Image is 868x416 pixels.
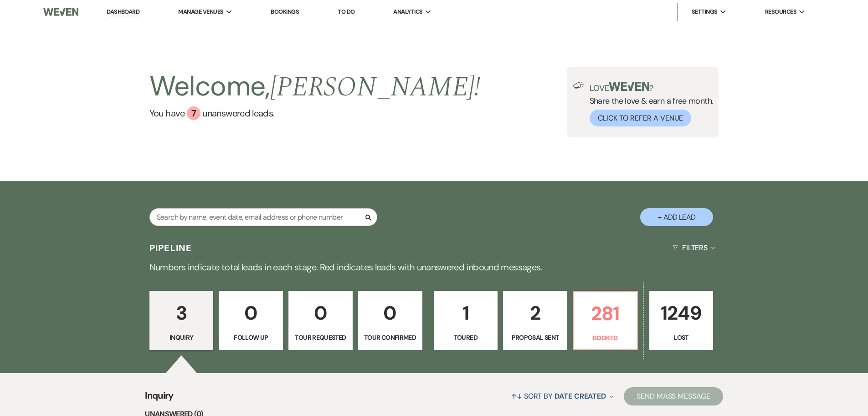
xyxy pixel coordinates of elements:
[573,291,638,350] a: 281Booked
[149,291,214,350] a: 3Inquiry
[155,298,208,328] p: 3
[106,260,762,274] p: Numbers indicate total leads in each stage. Red indicates leads with unanswered inbound messages.
[624,387,723,405] button: Send Mass Message
[271,8,299,16] a: Bookings
[219,291,283,350] a: 0Follow Up
[440,332,492,342] p: Toured
[294,332,347,342] p: Tour Requested
[364,332,416,342] p: Tour Confirmed
[584,82,714,126] div: Share the love & earn a free month.
[149,242,192,254] h3: Pipeline
[649,291,714,350] a: 1249Lost
[270,66,481,108] span: [PERSON_NAME] !
[358,291,422,350] a: 0Tour Confirmed
[149,67,481,106] h2: Welcome,
[508,384,617,408] button: Sort By Date Created
[655,332,708,342] p: Lost
[655,298,708,328] p: 1249
[509,332,561,342] p: Proposal Sent
[393,7,422,16] span: Analytics
[107,8,139,16] a: Dashboard
[294,298,347,328] p: 0
[573,82,584,89] img: loud-speaker-illustration.svg
[765,7,796,16] span: Resources
[225,298,277,328] p: 0
[692,7,718,16] span: Settings
[288,291,353,350] a: 0Tour Requested
[187,106,200,120] div: 7
[178,7,223,16] span: Manage Venues
[579,333,632,343] p: Booked
[43,2,78,21] img: Weven Logo
[338,8,354,16] a: To Do
[225,332,277,342] p: Follow Up
[149,106,481,120] a: You have 7 unanswered leads.
[364,298,416,328] p: 0
[440,298,492,328] p: 1
[590,110,691,126] button: Click to Refer a Venue
[503,291,567,350] a: 2Proposal Sent
[145,389,174,408] span: Inquiry
[155,332,208,342] p: Inquiry
[669,236,719,260] button: Filters
[149,208,377,226] input: Search by name, event date, email address or phone number
[579,298,632,329] p: 281
[609,82,649,91] img: weven-logo-green.svg
[511,391,522,401] span: ↑↓
[555,391,606,401] span: Date Created
[509,298,561,328] p: 2
[434,291,498,350] a: 1Toured
[640,208,713,226] button: + Add Lead
[590,82,714,92] p: Love ?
